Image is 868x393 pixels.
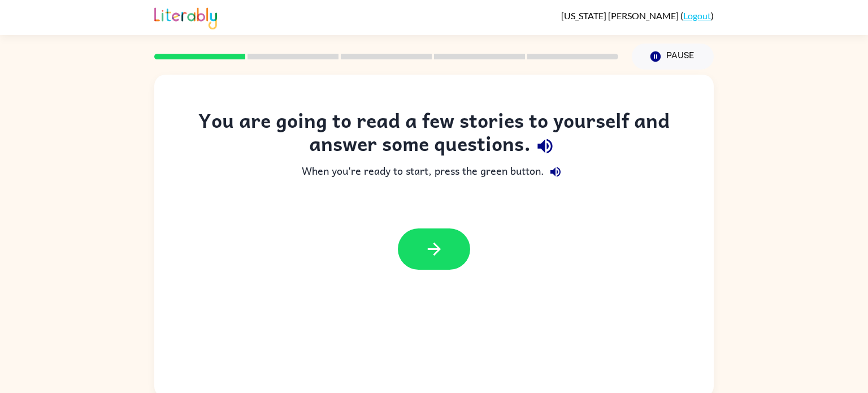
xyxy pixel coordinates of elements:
div: ( ) [561,10,714,21]
div: When you're ready to start, press the green button. [177,161,691,183]
a: Logout [683,10,711,21]
div: You are going to read a few stories to yourself and answer some questions. [177,109,691,161]
button: Pause [632,44,714,70]
span: [US_STATE] [PERSON_NAME] [561,10,680,21]
img: Literably [154,5,217,29]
